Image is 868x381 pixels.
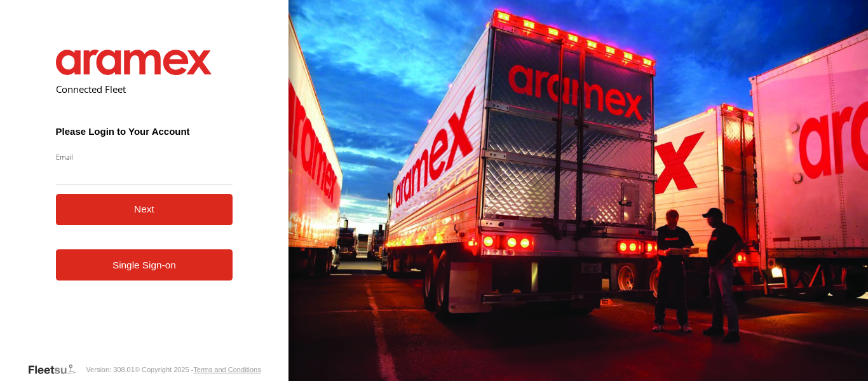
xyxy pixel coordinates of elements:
h2: Connected Fleet [56,83,233,95]
button: Next [56,194,233,225]
img: Aramex [56,50,212,75]
h3: Please Login to Your Account [56,126,233,137]
div: Version: 308.01 [86,366,134,373]
a: Single Sign-on [56,249,233,281]
a: Terms and Conditions [193,366,261,373]
div: © Copyright 2025 - [135,366,261,373]
label: Email [56,152,233,162]
a: Visit our Website [27,363,86,376]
